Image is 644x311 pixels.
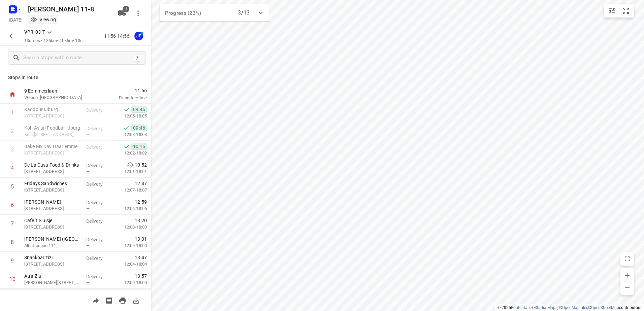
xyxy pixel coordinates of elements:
[24,88,94,94] p: 9 Eemmeerlaan
[135,162,147,168] span: 10:52
[86,125,111,132] p: Delivery
[24,205,81,212] p: [STREET_ADDRESS],
[24,261,81,268] p: [STREET_ADDRESS],
[24,279,81,286] p: [PERSON_NAME][STREET_ADDRESS],
[123,143,130,150] svg: Done
[114,242,147,249] p: 12:00-18:00
[24,236,81,242] p: [PERSON_NAME] ([GEOGRAPHIC_DATA])
[23,53,134,63] input: Search stops within route
[8,74,143,81] p: Stops in route
[24,217,81,224] p: Cafe 't Sluisje
[89,297,102,303] span: Share route
[114,168,147,175] p: 12:01-18:01
[86,162,111,169] p: Delivery
[24,168,81,175] p: [STREET_ADDRESS],
[24,180,81,187] p: Fridays Sandwiches
[86,107,111,113] p: Delivery
[11,220,14,227] div: 7
[135,180,147,187] span: 12:47
[135,254,147,261] span: 13:47
[131,143,147,150] span: 10:16
[86,236,111,243] p: Delivery
[135,273,147,279] span: 13:57
[619,4,633,18] button: Fit zoom
[11,239,14,245] div: 8
[24,38,83,44] p: 13 stops • 135km • 4h36m • 13u
[11,202,14,208] div: 6
[24,150,81,157] p: [STREET_ADDRESS],
[134,54,141,62] div: /
[86,181,111,187] p: Delivery
[86,218,111,224] p: Delivery
[131,106,147,113] span: 09:46
[238,9,250,17] p: 3/13
[114,131,147,138] p: 12:03-18:03
[11,128,14,134] div: 2
[9,276,15,282] div: 10
[123,106,130,113] svg: Done
[135,199,147,205] span: 12:59
[24,187,81,194] p: [STREET_ADDRESS],
[114,261,147,268] p: 12:04-18:04
[86,262,90,267] span: —
[11,146,14,153] div: 3
[114,205,147,212] p: 12:06-18:06
[86,113,90,118] span: —
[24,254,81,261] p: Snackbar zizi
[11,165,14,171] div: 4
[114,187,147,194] p: 12:07-18:07
[127,162,133,168] svg: Early
[86,199,111,206] p: Delivery
[11,183,14,190] div: 5
[24,94,94,101] p: Weesp, [GEOGRAPHIC_DATA]
[86,255,111,262] p: Delivery
[160,4,269,22] div: Progress (23%)3/13
[123,6,129,12] span: 1
[131,125,147,131] span: 09:46
[24,29,45,36] p: VPR-03-T
[605,4,619,18] button: Map settings
[24,125,81,131] p: Koh Asian Foodbar IJburg
[86,144,111,150] p: Delivery
[24,106,81,113] p: Kaddour IJburg
[102,95,147,101] p: Departure time
[104,33,132,40] p: 11:56-14:56
[30,16,56,23] div: Viewing
[165,10,201,16] span: Progress (23%)
[114,224,147,231] p: 12:00-18:00
[114,279,147,286] p: 12:00-18:00
[24,224,81,231] p: [STREET_ADDRESS],
[11,257,14,264] div: 9
[86,169,90,174] span: —
[24,242,81,249] p: Albatrospad 111,
[86,273,111,280] p: Delivery
[24,113,81,119] p: [STREET_ADDRESS],
[591,305,619,310] a: OpenStreetMap
[114,113,147,119] p: 12:05-18:05
[115,6,129,20] button: 1
[24,131,81,138] p: Krijn [STREET_ADDRESS],
[102,87,147,94] span: 11:56
[135,217,147,224] span: 13:20
[123,125,130,131] svg: Done
[86,243,90,248] span: —
[86,187,90,193] span: —
[86,224,90,230] span: —
[86,280,90,285] span: —
[86,206,90,211] span: —
[135,236,147,242] span: 13:31
[604,4,634,18] div: small contained button group
[497,305,641,310] li: © 2025 , © , © © contributors
[535,305,557,310] a: Stadia Maps
[86,132,90,137] span: —
[562,305,588,310] a: OpenMapTiles
[86,150,90,155] span: —
[11,109,14,116] div: 1
[511,305,530,310] a: Routetitan
[114,150,147,157] p: 12:02-18:02
[24,199,81,205] p: [PERSON_NAME]
[24,143,81,150] p: Bake My Day Haarlemmerstraat B.V.
[24,162,81,168] p: De La Casa Food & Drinks
[24,273,81,279] p: Atra Zia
